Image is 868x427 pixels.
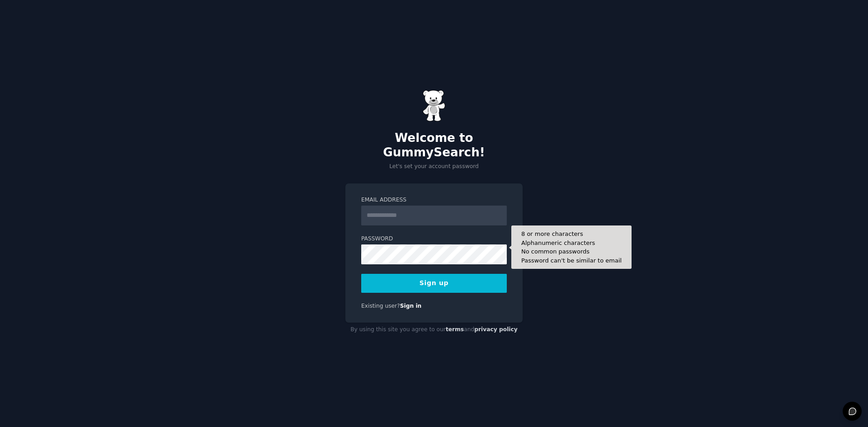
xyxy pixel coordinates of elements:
[361,196,507,204] label: Email Address
[400,303,422,309] a: Sign in
[361,274,507,293] button: Sign up
[345,323,523,337] div: By using this site you agree to our and
[361,235,507,243] label: Password
[345,131,523,160] h2: Welcome to GummySearch!
[446,326,464,333] a: terms
[423,90,445,122] img: Gummy Bear
[474,326,518,333] a: privacy policy
[361,303,400,309] span: Existing user?
[345,163,523,171] p: Let's set your account password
